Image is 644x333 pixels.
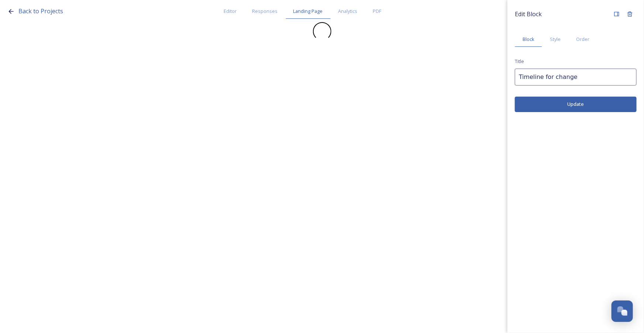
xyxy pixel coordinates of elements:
[612,301,633,322] button: Open Chat
[576,36,589,43] span: Order
[338,8,358,15] span: Analytics
[18,7,63,16] a: Back to Projects
[515,58,524,65] span: Title
[515,97,637,112] button: Update
[515,69,637,86] input: My Page Name
[550,36,561,43] span: Style
[523,36,534,43] span: Block
[515,10,542,18] span: Edit Block
[252,8,278,15] span: Responses
[373,8,382,15] span: PDF
[18,7,63,15] span: Back to Projects
[293,8,323,15] span: Landing Page
[224,8,237,15] span: Editor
